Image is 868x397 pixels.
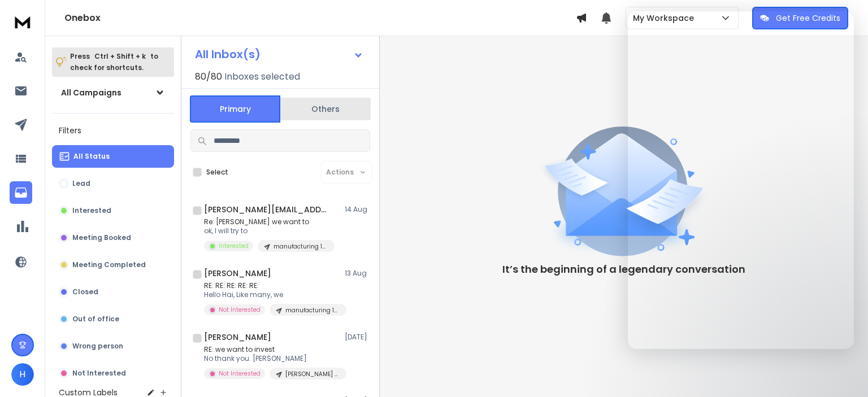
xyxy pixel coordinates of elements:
[93,50,147,63] span: Ctrl + Shift + k
[70,51,158,73] p: Press to check for shortcuts.
[345,269,370,278] p: 13 Aug
[11,363,34,386] button: H
[628,11,854,349] iframe: Intercom live chat
[72,287,98,296] p: Closed
[285,370,340,378] p: [PERSON_NAME] 85k mailverfy
[52,335,174,357] button: Wrong person
[195,70,222,84] span: 80 / 80
[204,354,340,363] p: No thank you. [PERSON_NAME]
[61,87,121,98] h1: All Campaigns
[52,226,174,249] button: Meeting Booked
[73,152,110,161] p: All Status
[285,306,340,315] p: manufacturing 10k lead list lead-finder
[64,11,576,25] h1: Onebox
[52,308,174,330] button: Out of office
[72,342,123,351] p: Wrong person
[204,290,340,299] p: Hello Hai, Like many, we
[204,226,335,235] p: ok, I will try to
[72,233,131,242] p: Meeting Booked
[752,7,848,29] button: Get Free Credits
[52,362,174,385] button: Not Interested
[345,205,370,214] p: 14 Aug
[345,333,370,342] p: [DATE]
[52,81,174,104] button: All Campaigns
[280,97,371,121] button: Others
[204,331,271,343] h1: [PERSON_NAME]
[219,242,249,250] p: Interested
[11,11,34,32] img: logo
[190,95,280,123] button: Primary
[204,281,340,290] p: RE: RE: RE: RE: RE:
[204,217,335,226] p: Re: [PERSON_NAME] we want to
[52,172,174,195] button: Lead
[219,369,261,378] p: Not Interested
[274,242,328,251] p: manufacturing 10k lead list lead-finder
[195,49,261,60] h1: All Inbox(s)
[72,369,126,378] p: Not Interested
[502,261,745,277] p: It’s the beginning of a legendary conversation
[72,315,119,324] p: Out of office
[72,260,146,269] p: Meeting Completed
[186,43,372,66] button: All Inbox(s)
[206,168,228,177] label: Select
[827,358,854,385] iframe: Intercom live chat
[72,179,90,188] p: Lead
[52,254,174,276] button: Meeting Completed
[204,204,328,215] h1: [PERSON_NAME][EMAIL_ADDRESS][DOMAIN_NAME]
[72,206,111,215] p: Interested
[52,145,174,168] button: All Status
[224,70,300,84] h3: Inboxes selected
[219,306,261,314] p: Not Interested
[52,199,174,222] button: Interested
[204,268,271,279] h1: [PERSON_NAME]
[204,345,340,354] p: RE: we want to invest
[52,281,174,303] button: Closed
[52,123,174,138] h3: Filters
